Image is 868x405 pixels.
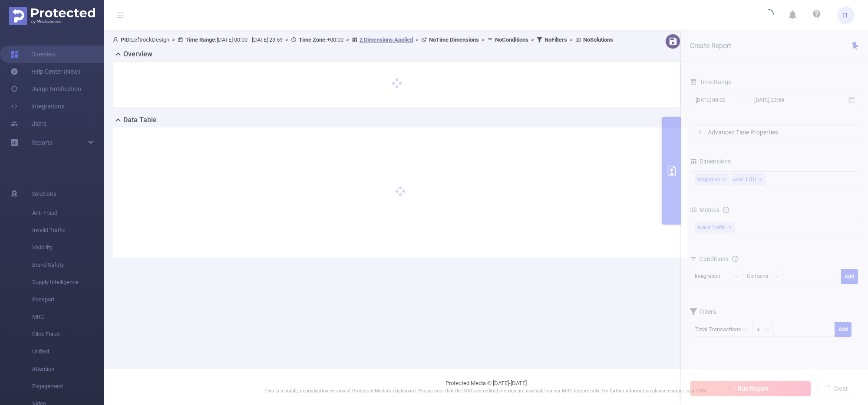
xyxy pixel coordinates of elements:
[113,36,613,43] span: LeftrockDesign [DATE] 00:00 - [DATE] 23:59 +00:00
[123,115,157,125] h2: Data Table
[343,36,352,43] span: >
[32,291,104,308] span: Passport
[32,256,104,274] span: Brand Safety
[10,115,46,132] a: Users
[31,139,53,146] span: Reports
[121,36,131,43] b: PID:
[763,9,774,21] i: icon: loading
[31,134,53,151] a: Reports
[126,388,846,395] p: This is a stable, in production version of Protected Media's dashboard. Please note that the MRC ...
[32,326,104,343] span: Click Fraud
[360,36,413,43] u: 2 Dimensions Applied
[32,222,104,239] span: Invalid Traffic
[479,36,487,43] span: >
[10,63,80,80] a: Help Center (New)
[123,49,152,59] h2: Overview
[10,80,81,98] a: Usage Notification
[169,36,178,43] span: >
[32,378,104,395] span: Engagement
[32,274,104,291] span: Supply Intelligence
[545,36,567,43] b: No Filters
[31,185,56,202] span: Solutions
[495,36,528,43] b: No Conditions
[10,46,56,63] a: Overview
[413,36,421,43] span: >
[32,204,104,222] span: Anti-Fraud
[567,36,575,43] span: >
[10,98,64,115] a: Integrations
[429,36,479,43] b: No Time Dimensions
[32,360,104,378] span: Attention
[9,7,95,25] img: Protected Media
[32,308,104,326] span: MRC
[32,239,104,256] span: Visibility
[113,37,121,42] i: icon: user
[185,36,217,43] b: Time Range:
[32,343,104,360] span: Unified
[528,36,537,43] span: >
[842,7,849,24] span: EL
[104,368,868,405] footer: Protected Media © [DATE]-[DATE]
[299,36,327,43] b: Time Zone:
[583,36,613,43] b: No Solutions
[283,36,291,43] span: >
